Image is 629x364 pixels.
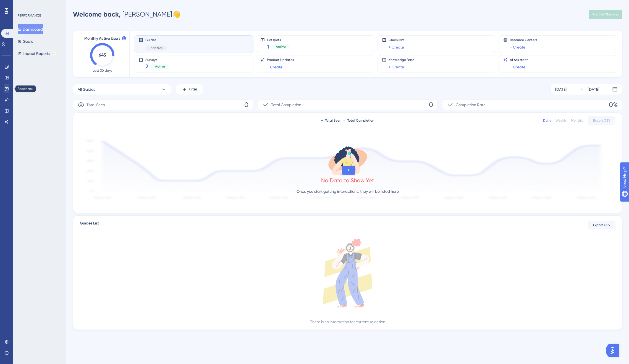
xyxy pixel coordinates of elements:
span: Publish Changes [593,12,619,17]
div: No Data to Show Yet [321,176,374,184]
p: Once you start getting interactions, they will be listed here [297,188,399,195]
iframe: UserGuiding AI Assistant Launcher [606,342,622,359]
span: Hotspots [267,38,290,42]
div: [DATE] [588,86,599,93]
span: AI Assistant [510,58,528,62]
span: Guides List [80,220,99,230]
span: Active [155,64,165,69]
div: BETA [51,52,56,55]
span: All Guides [78,86,95,93]
div: There is no interaction for current selection [310,318,385,325]
button: All Guides [73,84,171,95]
button: Filter [176,84,203,95]
span: 2 [145,63,148,70]
span: Resource Centers [510,38,537,42]
span: Active [276,44,286,49]
div: Weekly [555,118,567,123]
span: 0 [244,100,248,109]
a: + Create [510,44,525,50]
span: Monthly Active Users [84,35,120,42]
button: Goals [18,36,33,46]
span: Knowledge Base [389,58,414,62]
button: Export CSV [588,116,615,125]
a: + Create [267,64,282,70]
button: Dashboard [18,24,43,34]
a: + Create [389,44,404,50]
span: Need Help? [13,1,35,8]
span: 0 [429,100,433,109]
div: [DATE] [555,86,567,93]
span: Checklists [389,38,404,42]
button: Publish Changes [589,10,622,19]
span: Total Seen [87,101,105,108]
span: Export CSV [593,118,610,123]
div: Total Completion [344,118,374,123]
span: 1 [267,43,269,50]
div: PERFORMANCE [18,13,41,18]
div: [PERSON_NAME] 👋 [73,10,180,19]
button: Export CSV [588,221,615,229]
button: Impact ReportsBETA [18,49,56,58]
span: Total Completion [271,101,301,108]
span: Surveys [145,58,169,61]
span: Guides [145,38,167,42]
div: Total Seen [321,118,341,123]
span: 0% [609,100,618,109]
a: + Create [510,64,525,70]
div: Monthly [571,118,583,123]
span: Product Updates [267,58,294,62]
span: Completion Rate [456,101,486,108]
span: Welcome back, [73,10,121,18]
span: Inactive [150,46,163,50]
div: Daily [543,118,551,123]
text: 645 [99,52,106,58]
span: Last 30 days [93,68,112,73]
a: + Create [389,64,404,70]
span: Filter [189,86,197,93]
span: Export CSV [593,223,610,227]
